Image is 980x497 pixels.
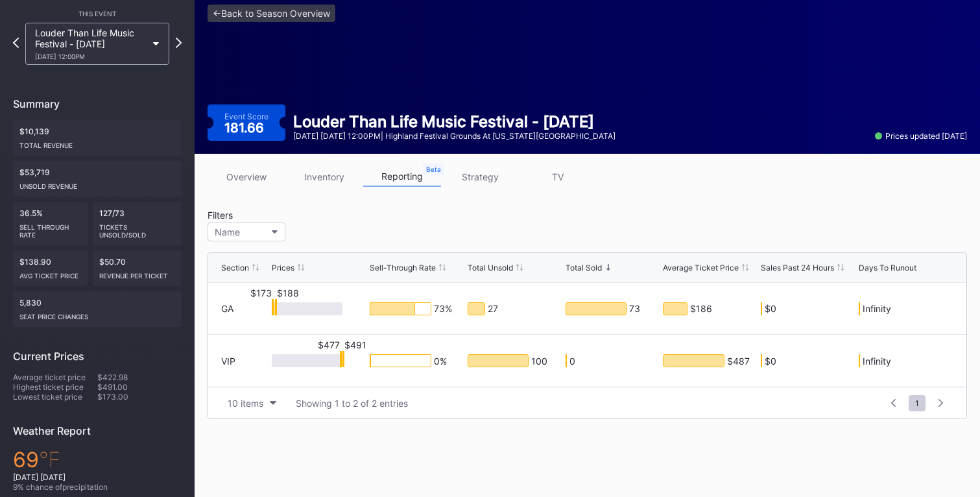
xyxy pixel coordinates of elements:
div: 69 [13,447,182,472]
a: overview [208,167,285,187]
div: Louder Than Life Music Festival - [DATE] [35,27,147,60]
div: Sales Past 24 Hours [761,263,834,273]
div: Total Unsold [468,263,513,273]
div: seat price changes [19,308,175,321]
div: 9 % chance of precipitation [13,482,182,492]
div: Total Revenue [19,136,175,149]
div: $491.00 [97,382,182,392]
div: 0 % [434,355,447,367]
div: Filters [208,210,292,221]
div: Revenue per ticket [99,267,176,280]
a: strategy [441,167,519,187]
div: Current Prices [13,350,182,363]
div: $173 [250,287,272,298]
div: $0 [765,303,776,315]
a: <-Back to Season Overview [208,5,335,22]
div: $487 [727,355,750,367]
div: $10,139 [13,120,182,156]
div: Avg ticket price [19,267,81,280]
div: [DATE] [DATE] [13,472,182,482]
div: Section [221,263,249,273]
div: Name [215,226,240,237]
div: 73 % [434,303,452,315]
div: $173.00 [97,392,182,402]
div: $477 [318,339,340,350]
div: Prices [272,263,294,273]
button: Name [208,223,285,241]
span: ℉ [39,447,60,472]
div: 10 items [228,398,263,409]
div: Highest ticket price [13,382,97,392]
div: Total Sold [566,263,602,273]
div: Days To Runout [859,263,916,273]
button: 10 items [221,394,283,412]
div: [DATE] 12:00PM [35,53,147,60]
div: $422.98 [97,372,182,382]
div: $188 [277,287,299,298]
div: Lowest ticket price [13,392,97,402]
div: Sell-Through Rate [370,263,436,273]
div: $186 [690,303,712,315]
div: Prices updated [DATE] [875,131,967,141]
span: 1 [909,395,926,411]
div: 36.5% [13,202,88,245]
a: reporting [363,167,441,187]
div: Louder Than Life Music Festival - [DATE] [293,112,615,131]
a: inventory [285,167,363,187]
div: Sell Through Rate [19,218,81,239]
div: 27 [488,303,498,315]
div: Average Ticket Price [663,263,739,273]
div: Infinity [863,355,891,367]
div: Showing 1 to 2 of 2 entries [296,398,408,409]
div: $138.90 [13,250,88,286]
div: 5,830 [13,291,182,327]
div: Unsold Revenue [19,177,175,190]
div: Weather Report [13,424,182,437]
div: $50.70 [93,250,182,286]
div: Event Score [224,112,269,121]
a: TV [519,167,597,187]
div: Summary [13,97,182,110]
div: 127/73 [93,202,182,245]
div: GA [221,303,233,314]
div: 181.66 [224,121,267,134]
div: 100 [531,355,547,367]
div: 73 [629,303,640,315]
div: Average ticket price [13,372,97,382]
div: Infinity [863,303,891,315]
div: VIP [221,356,235,367]
div: $53,719 [13,161,182,197]
div: This Event [13,10,182,18]
div: $491 [344,339,366,350]
div: Tickets Unsold/Sold [99,218,176,239]
div: 0 [569,355,575,367]
div: [DATE] [DATE] 12:00PM | Highland Festival Grounds at [US_STATE][GEOGRAPHIC_DATA] [293,131,615,141]
div: $0 [765,355,776,367]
